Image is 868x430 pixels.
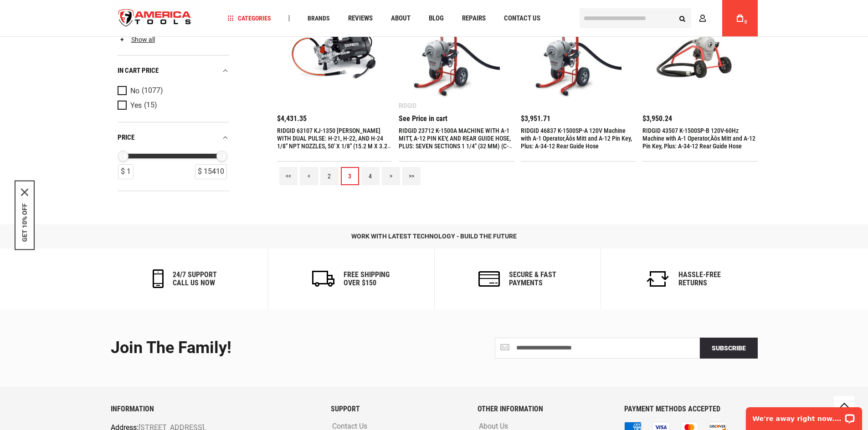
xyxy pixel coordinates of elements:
a: 4 [361,167,380,185]
span: Blog [429,15,444,22]
a: << [279,167,298,185]
svg: close icon [21,188,28,196]
h6: OTHER INFORMATION [478,405,611,413]
a: Contact Us [500,12,544,25]
a: No (1077) [118,86,227,96]
a: >> [402,167,421,185]
a: About [387,12,415,25]
h6: Free Shipping Over $150 [344,271,390,287]
img: RIDGID 63107 KJ-1350 JETTER WITH DUAL PULSE: H-21, H-22, AND H-24 1/8 [286,4,383,101]
a: RIDGID 23712 K-1500A MACHINE WITH A-1 MITT, A-12 PIN KEY, AND REAR GUIDE HOSE, PLUS: SEVEN SECTIO... [399,127,513,165]
span: 0 [745,20,747,25]
a: RIDGID 46837 K-1500SP-A 120V Machine with A-1 Operator‚Äôs Mitt and A-12 Pin Key, Plus: A-34-12 R... [521,127,632,150]
span: (15) [144,101,157,109]
img: America Tools [111,1,199,35]
h6: secure & fast payments [509,271,556,287]
a: 3 [341,167,359,185]
span: $3,951.71 [521,115,550,122]
button: Search [674,10,691,27]
div: Join the Family! [111,339,427,357]
a: store logo [111,1,199,35]
iframe: LiveChat chat widget [740,401,868,430]
img: RIDGID 43507 K-1500SP-B 120V-60Hz Machine with A-1 Operator‚Äôs Mitt and A-12 Pin Key, Plus: A-34... [652,4,749,101]
button: Close [21,188,28,196]
h6: 24/7 support call us now [173,271,217,287]
h6: INFORMATION [111,405,317,413]
div: Ridgid [399,102,416,109]
span: See Price in cart [399,115,447,122]
div: In cart price [118,64,229,76]
span: Yes [130,101,142,109]
a: Blog [425,12,448,25]
div: $ 1 [118,164,134,179]
div: price [118,131,229,143]
img: RIDGID 46837 K-1500SP-A 120V Machine with A-1 Operator‚Äôs Mitt and A-12 Pin Key, Plus: A-34-12 R... [530,4,627,101]
a: Repairs [458,12,490,25]
h6: Hassle-Free Returns [678,271,721,287]
a: Yes (15) [118,100,227,110]
img: RIDGID 23712 K-1500A MACHINE WITH A-1 MITT, A-12 PIN KEY, AND REAR GUIDE HOSE, PLUS: SEVEN SECTIO... [408,4,505,101]
span: No [130,86,139,95]
span: $4,431.35 [277,115,307,122]
span: Subscribe [712,344,746,352]
a: Show all [118,35,155,43]
span: Repairs [462,15,486,22]
span: Contact Us [504,15,540,22]
div: $ 15410 [195,164,227,179]
span: (1077) [142,87,163,95]
h6: PAYMENT METHODS ACCEPTED [624,405,757,413]
a: < [300,167,318,185]
a: RIDGID 43507 K-1500SP-B 120V-60Hz Machine with A-1 Operator‚Äôs Mitt and A-12 Pin Key, Plus: A-34... [642,127,755,150]
button: GET 10% OFF [21,203,28,242]
a: 2 [320,167,339,185]
a: Reviews [344,12,377,25]
a: Brands [303,12,334,25]
span: Brands [308,15,330,21]
span: About [391,15,411,22]
span: Categories [227,15,271,21]
a: Categories [223,12,275,25]
span: Reviews [348,15,373,22]
span: $3,950.24 [642,115,672,122]
button: Subscribe [700,338,758,359]
a: > [382,167,400,185]
a: RIDGID 63107 KJ-1350 [PERSON_NAME] WITH DUAL PULSE: H-21, H-22, AND H-24 1/8" NPT NOZZLES, 50' X ... [277,127,391,165]
h6: SUPPORT [331,405,464,413]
